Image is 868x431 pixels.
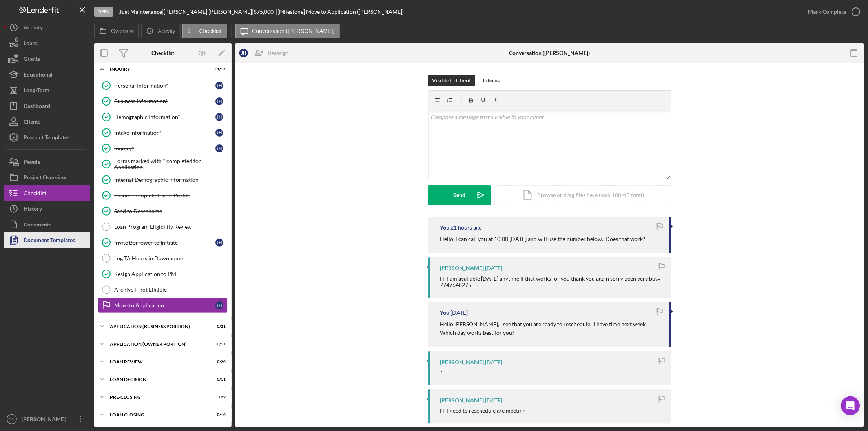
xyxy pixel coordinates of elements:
div: Visible to Client [432,75,471,86]
button: Documents [4,217,90,232]
div: Intake Information* [114,130,215,136]
div: J H [215,239,223,247]
div: Send [454,185,466,205]
div: [PERSON_NAME] [20,411,71,429]
a: People [4,154,90,170]
button: Loans [4,35,90,51]
a: Loan Program Eligibility Review [98,219,228,235]
div: 0 / 10 [212,413,226,417]
span: $75,000 [253,8,274,15]
div: J H [215,301,223,309]
div: | [Milestone] Move to Application ([PERSON_NAME]) [276,9,404,15]
a: Demographic Information*JH [98,109,228,125]
button: Activity [141,24,180,38]
time: 2025-08-27 14:42 [450,310,468,316]
a: Forms marked with * completed for Application [98,156,228,172]
div: Log TA Hours in Downhome [114,255,227,261]
div: Hi I need to reschedule are meeting [440,407,525,414]
button: Long-Term [4,82,90,98]
div: Activity [24,20,43,37]
div: Documents [24,217,51,234]
p: Hello [PERSON_NAME], I see that you are ready to reschedule. I have time next week. Which day wor... [440,320,662,338]
button: JHReassign [235,45,297,61]
div: J H [215,97,223,105]
div: Loans [24,35,38,53]
button: Dashboard [4,98,90,114]
div: Demographic Information* [114,114,215,120]
time: 2025-09-08 17:30 [485,265,502,271]
div: Open Intercom Messenger [841,396,860,415]
button: Project Overview [4,170,90,185]
a: Send to Downhome [98,203,228,219]
div: 0 / 9 [212,395,226,400]
div: Ensure Complete Client Profile [114,192,227,199]
a: Inquiry*JH [98,141,228,156]
time: 2025-08-23 21:02 [485,359,502,365]
button: Conversation ([PERSON_NAME]) [235,24,340,38]
div: Clients [24,114,40,131]
a: Document Templates [4,232,90,248]
div: J H [215,129,223,137]
div: Grants [24,51,40,69]
a: Resign Application to PM [98,266,228,282]
div: You [440,225,449,231]
div: 0 / 20 [212,360,226,364]
div: Hi I am available [DATE] anytime if that works for you thank you again sorry been very busy 77476... [440,276,664,288]
button: SC[PERSON_NAME] [4,411,90,427]
button: Checklist [4,185,90,201]
div: Business Information* [114,98,215,104]
a: Product Templates [4,130,90,145]
div: Project Overview [24,170,66,187]
a: Archive if not Eligible [98,282,228,298]
label: Conversation ([PERSON_NAME]) [252,28,335,34]
div: [PERSON_NAME] [440,265,484,271]
div: Internal [483,75,502,86]
button: Grants [4,51,90,67]
a: Log TA Hours in Downhome [98,250,228,266]
div: [PERSON_NAME] [440,359,484,365]
div: Internal Demographic Information [114,177,227,183]
div: Reassign [268,45,289,61]
a: Intake Information*JH [98,125,228,141]
button: Activity [4,20,90,35]
button: Educational [4,67,90,82]
div: Educational [24,67,53,84]
a: Business Information*JH [98,93,228,109]
text: SC [9,417,14,422]
div: LOAN CLOSING [110,413,206,417]
a: Personal Information*JH [98,78,228,93]
div: Open [94,7,113,17]
time: 2025-09-09 17:06 [450,225,482,231]
button: Visible to Client [428,75,475,86]
div: People [24,154,40,172]
div: 0 / 17 [212,342,226,347]
div: PRE-CLOSING [110,395,206,400]
div: Dashboard [24,98,50,116]
div: J H [215,144,223,152]
div: APPLICATION (BUSINESS PORTION) [110,324,206,329]
p: Hello, i can call you at 10:00 [DATE] and will use the number below. Does that work? [440,235,645,243]
a: Clients [4,114,90,130]
div: LOAN DECISION [110,377,206,382]
a: Move to ApplicationJH [98,298,228,313]
div: Document Templates [24,232,75,250]
button: Checklist [182,24,227,38]
div: J H [239,49,248,57]
label: Activity [158,28,175,34]
button: Internal [479,75,506,86]
div: Resign Application to PM [114,271,227,277]
div: 11 / 15 [212,67,226,71]
a: Ensure Complete Client Profile [98,188,228,203]
div: ? [440,369,442,376]
div: Product Templates [24,130,69,147]
div: J H [215,82,223,89]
